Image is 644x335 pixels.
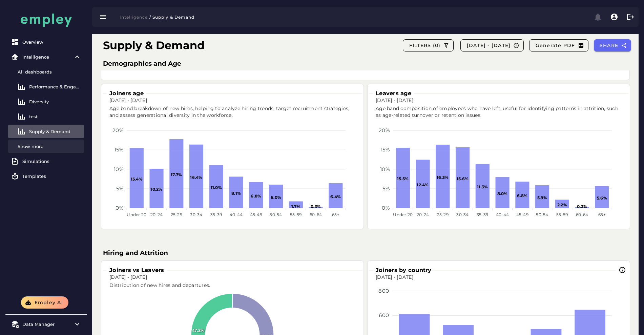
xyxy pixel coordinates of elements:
[576,212,588,217] tspan: 60-64
[22,159,81,164] div: Simulations
[112,127,123,133] tspan: 20%
[8,154,84,168] a: Simulations
[460,39,524,51] button: [DATE] - [DATE]
[105,101,362,123] div: Age band breakdown of new hires, helping to analyze hiring trends, target recruitment strategies,...
[8,95,84,108] a: Diversity
[332,212,339,217] tspan: 65+
[598,212,606,217] tspan: 65+
[8,169,84,183] a: Templates
[22,173,81,179] div: Templates
[594,39,631,51] button: SHARE
[556,212,568,217] tspan: 55-59
[116,185,123,192] tspan: 5%
[22,39,81,45] div: Overview
[103,59,628,68] h3: Demographics and Age
[599,42,619,48] span: SHARE
[127,212,146,217] tspan: Under 20
[103,248,628,258] h3: Hiring and Attrition
[379,312,389,318] tspan: 600
[119,15,148,20] span: Intelligence
[529,39,588,51] button: Generate PDF
[190,212,202,217] tspan: 30-34
[29,129,81,134] div: Supply & Demand
[107,89,146,97] h3: Joiners age
[382,185,390,192] tspan: 5%
[18,144,81,149] div: Show more
[8,110,84,123] a: test
[116,205,123,211] tspan: 0%
[230,212,243,217] tspan: 40-44
[378,288,389,294] tspan: 800
[409,42,440,48] span: FILTERS (0)
[29,84,81,89] div: Performance & Engagement
[393,212,413,217] tspan: Under 20
[114,166,123,172] tspan: 10%
[22,54,70,60] div: Intelligence
[34,299,63,306] span: Empley AI
[456,212,469,217] tspan: 30-34
[516,212,528,217] tspan: 45-49
[107,266,167,274] h3: Joiners vs Leavers
[380,166,390,172] tspan: 10%
[373,266,434,274] h3: Joiners by country
[115,146,123,153] tspan: 15%
[437,212,449,217] tspan: 25-29
[496,212,509,217] tspan: 40-44
[149,15,194,20] span: / Supply & Demand
[290,212,302,217] tspan: 55-59
[150,212,163,217] tspan: 20-24
[466,42,511,48] span: [DATE] - [DATE]
[373,89,414,97] h3: Leavers age
[8,80,84,93] a: Performance & Engagement
[105,278,362,293] div: Distribution of new hires and departures.
[21,296,68,309] button: Empley AI
[372,101,628,123] div: Age band composition of employees who have left, useful for identifying patterns in attrition, su...
[536,212,548,217] tspan: 50-54
[210,212,222,217] tspan: 35-39
[382,205,390,211] tspan: 0%
[29,114,81,119] div: test
[417,212,429,217] tspan: 20-24
[379,127,390,133] tspan: 20%
[477,212,488,217] tspan: 35-39
[8,125,84,138] a: Supply & Demand
[381,146,390,153] tspan: 15%
[535,42,575,48] span: Generate PDF
[171,212,182,217] tspan: 25-29
[148,12,199,22] button: / Supply & Demand
[18,69,81,75] div: All dashboards
[29,99,81,104] div: Diversity
[403,39,454,51] button: FILTERS (0)
[250,212,262,217] tspan: 45-49
[310,212,322,217] tspan: 60-64
[8,65,84,79] a: All dashboards
[8,35,84,49] a: Overview
[22,321,70,327] div: Data Manager
[115,12,148,22] button: Intelligence
[270,212,282,217] tspan: 50-54
[103,37,205,54] h1: Supply & Demand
